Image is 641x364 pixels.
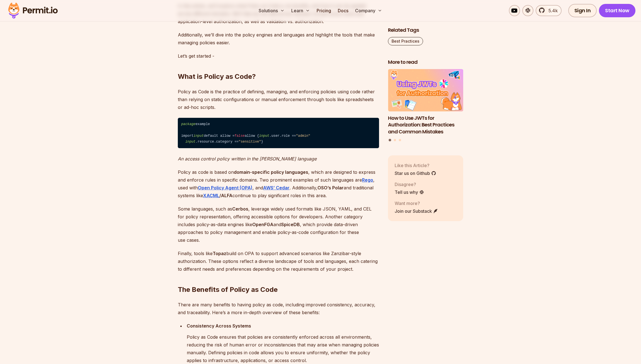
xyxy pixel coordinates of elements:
p: Disagree? [395,181,424,187]
a: Sign In [568,4,597,17]
a: Best Practices [388,37,423,45]
a: AWS’ Cedar [263,185,290,190]
p: Policy as Code is the practice of defining, managing, and enforcing policies using code rather th... [178,88,379,111]
strong: domain-specific policy languages [234,169,308,175]
button: Learn [289,5,312,16]
strong: /ALFA [219,193,232,198]
p: There are many benefits to having policy as code, including improved consistency, accuracy, and t... [178,301,379,316]
p: Let’s get started - [178,52,379,60]
a: Tell us why [395,189,424,195]
p: Like this Article? [395,162,436,168]
a: Start Now [599,4,635,17]
li: 1 of 3 [388,69,463,135]
div: Posts [388,69,463,142]
a: Rego [362,177,373,183]
a: Star us on Github [395,170,436,176]
button: Company [353,5,384,16]
h2: Related Tags [388,27,463,34]
span: "admin" [296,134,310,138]
span: package [181,122,195,126]
strong: Consistency Across Systems [187,323,251,329]
p: Some languages, such as , leverage widely used formats like JSON, YAML, and CEL for policy repres... [178,205,379,244]
strong: OSO’s Polar [317,185,344,190]
p: Additionally, we’ll dive into the policy engines and languages and highlight the tools that make ... [178,31,379,47]
span: input [185,140,196,144]
button: Go to slide 3 [399,139,401,141]
span: false [234,134,245,138]
strong: SpiceDB [281,222,300,227]
a: How to Use JWTs for Authorization: Best Practices and Common MistakesHow to Use JWTs for Authoriz... [388,69,463,135]
span: "sensitive" [239,140,261,144]
span: input [259,134,269,138]
code: example import default allow = allow { .user.role == .resource.category == } [178,118,379,148]
a: Open Policy Agent (OPA) [198,185,252,190]
a: Docs [336,5,351,16]
h2: What is Policy as Code? [178,50,379,81]
a: XACML [203,193,219,198]
h2: The Benefits of Policy as Code [178,263,379,294]
strong: Cerbos [232,206,248,212]
strong: Topaz [213,251,226,256]
p: Want more? [395,200,438,206]
p: Policy as code is based on , which are designed to express and enforce rules in specific domains.... [178,168,379,199]
a: Pricing [314,5,333,16]
img: How to Use JWTs for Authorization: Best Practices and Common Mistakes [388,69,463,111]
em: An access control policy written in the [PERSON_NAME] language [178,156,317,162]
img: Permit logo [6,1,60,20]
a: 5.4k [536,5,562,16]
span: input [193,134,204,138]
span: 5.4k [545,7,558,14]
a: Join our Substack [395,207,438,214]
h3: How to Use JWTs for Authorization: Best Practices and Common Mistakes [388,114,463,135]
strong: OpenFGA [252,222,273,227]
h2: More to read [388,59,463,66]
p: Finally, tools like build on OPA to support advanced scenarios like Zanzibar-style authorization.... [178,250,379,273]
button: Solutions [256,5,287,16]
button: Go to slide 1 [389,139,391,141]
button: Go to slide 2 [394,139,396,141]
